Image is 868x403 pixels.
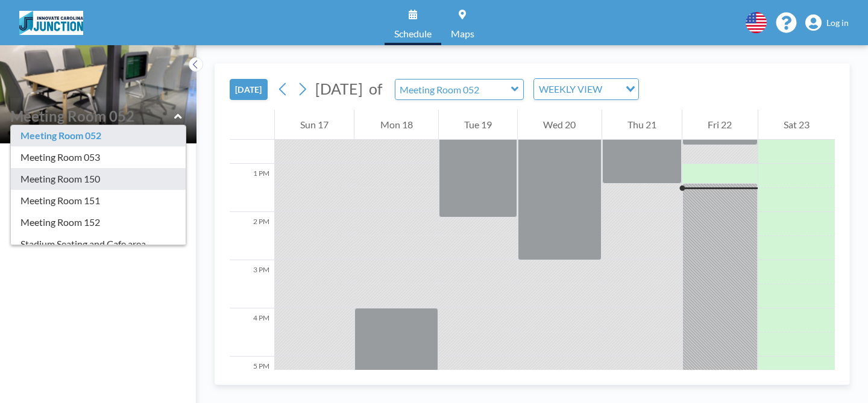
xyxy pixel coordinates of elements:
[805,14,849,31] a: Log in
[369,80,382,98] span: of
[602,110,682,140] div: Thu 21
[394,29,432,39] span: Schedule
[826,17,849,28] span: Log in
[230,308,274,357] div: 4 PM
[758,110,835,140] div: Sat 23
[11,211,186,233] div: Meeting Room 152
[230,164,274,212] div: 1 PM
[451,29,474,39] span: Maps
[395,80,511,99] input: Meeting Room 052
[518,110,601,140] div: Wed 20
[19,11,83,35] img: organization-logo
[315,80,363,98] span: [DATE]
[606,81,618,97] input: Search for option
[534,79,638,99] div: Search for option
[354,110,438,140] div: Mon 18
[11,233,186,255] div: Stadium Seating and Cafe area
[682,110,757,140] div: Fri 22
[230,260,274,308] div: 3 PM
[536,81,605,97] span: WEEKLY VIEW
[11,125,186,146] div: Meeting Room 052
[230,116,274,164] div: 12 PM
[230,79,268,100] button: [DATE]
[10,107,174,125] input: Meeting Room 052
[275,110,354,140] div: Sun 17
[11,146,186,168] div: Meeting Room 053
[10,125,80,137] span: Floor: Junction ...
[11,168,186,190] div: Meeting Room 150
[230,212,274,260] div: 2 PM
[11,190,186,211] div: Meeting Room 151
[439,110,517,140] div: Tue 19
